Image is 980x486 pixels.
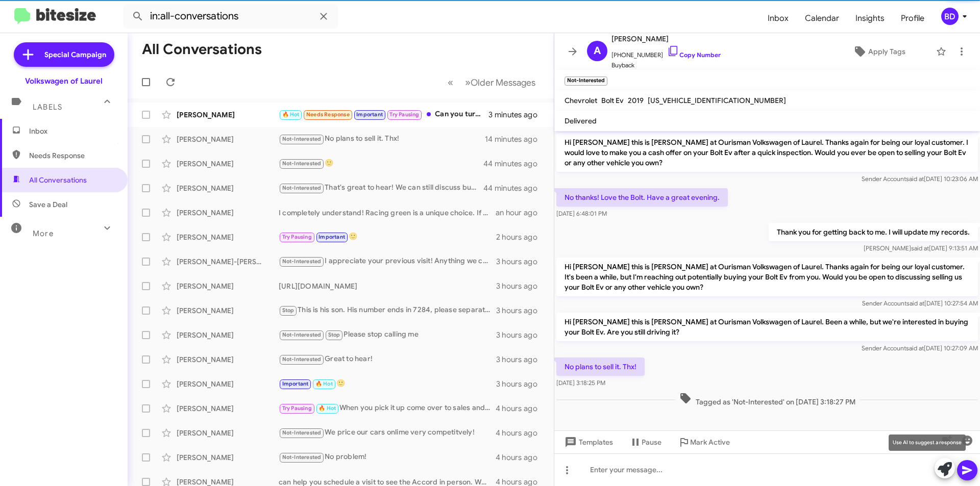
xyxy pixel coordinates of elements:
[279,451,496,463] div: No problem!
[868,42,905,61] span: Apply Tags
[177,232,279,242] div: [PERSON_NAME]
[941,8,959,25] div: BD
[282,160,322,167] span: Not-Interested
[177,354,279,365] div: [PERSON_NAME]
[279,255,496,267] div: I appreciate your previous visit! Anything we can do to help?
[759,4,797,33] a: Inbox
[448,76,453,89] span: «
[279,304,496,316] div: This is his son. His number ends in 7284, please separate us
[496,257,546,267] div: 3 hours ago
[279,231,496,243] div: 🙂
[864,244,978,252] span: [PERSON_NAME] [DATE] 9:13:51 AM
[496,281,546,291] div: 3 hours ago
[769,223,978,241] p: Thank you for getting back to me. I will update my records.
[906,344,924,352] span: said at
[279,378,496,390] div: 🙂
[484,159,546,169] div: 44 minutes ago
[847,4,893,33] a: Insights
[177,403,279,414] div: [PERSON_NAME]
[911,244,929,252] span: said at
[279,427,496,439] div: We price our cars onlime very competitvely!
[690,433,730,451] span: Mark Active
[318,405,336,412] span: 🔥 Hot
[496,428,546,438] div: 4 hours ago
[44,49,106,60] span: Special Campaign
[279,281,496,291] div: [URL][DOMAIN_NAME]
[556,188,728,207] p: No thanks! Love the Bolt. Have a great evening.
[282,405,312,412] span: Try Pausing
[279,353,496,365] div: Great to hear!
[906,175,924,183] span: said at
[282,258,322,265] span: Not-Interested
[565,96,597,105] span: Chevrolet
[29,175,87,185] span: All Conversations
[556,258,978,296] p: Hi [PERSON_NAME] this is [PERSON_NAME] at Ourisman Volkswagen of Laurel. Thanks again for being o...
[177,305,279,316] div: [PERSON_NAME]
[279,158,484,169] div: 🙂
[465,76,471,89] span: »
[621,433,670,451] button: Pause
[177,379,279,389] div: [PERSON_NAME]
[356,111,383,118] span: Important
[279,182,484,194] div: That's great to hear! We can still discuss buying your Atlas, even if you're in [US_STATE]. Would...
[601,96,624,105] span: Bolt Ev
[177,257,279,267] div: [PERSON_NAME]-[PERSON_NAME]
[594,43,601,59] span: A
[279,109,488,120] div: Can you turn off the auto emails, we will wait until you have another Jetta GLI with similar year...
[282,331,322,338] span: Not-Interested
[565,76,607,86] small: Not-Interested
[642,433,661,451] span: Pause
[611,60,721,70] span: Buyback
[459,72,542,93] button: Next
[906,299,924,307] span: said at
[496,330,546,340] div: 3 hours ago
[562,433,613,451] span: Templates
[862,299,978,307] span: Sender Account [DATE] 10:27:54 AM
[556,210,607,217] span: [DATE] 6:48:01 PM
[389,111,419,118] span: Try Pausing
[556,313,978,341] p: Hi [PERSON_NAME] this is [PERSON_NAME] at Ourisman Volkswagen of Laurel. Been a while, but we're ...
[496,403,546,414] div: 4 hours ago
[177,428,279,438] div: [PERSON_NAME]
[177,134,279,144] div: [PERSON_NAME]
[471,77,535,88] span: Older Messages
[25,76,103,86] div: Volkswagen of Laurel
[282,356,322,363] span: Not-Interested
[177,281,279,291] div: [PERSON_NAME]
[496,305,546,316] div: 3 hours ago
[177,183,279,193] div: [PERSON_NAME]
[328,331,340,338] span: Stop
[797,4,847,33] span: Calendar
[33,103,62,112] span: Labels
[556,133,978,172] p: Hi [PERSON_NAME] this is [PERSON_NAME] at Ourisman Volkswagen of Laurel. Thanks again for being o...
[279,329,496,341] div: Please stop calling me
[862,175,978,183] span: Sender Account [DATE] 10:23:06 AM
[282,185,322,191] span: Not-Interested
[496,232,546,242] div: 2 hours ago
[142,41,262,58] h1: All Conversations
[282,429,322,436] span: Not-Interested
[670,433,738,451] button: Mark Active
[29,150,116,161] span: Needs Response
[488,110,546,120] div: 3 minutes ago
[282,136,322,142] span: Not-Interested
[318,234,345,240] span: Important
[893,4,933,33] a: Profile
[177,159,279,169] div: [PERSON_NAME]
[554,433,621,451] button: Templates
[29,199,67,210] span: Save a Deal
[306,111,350,118] span: Needs Response
[675,392,860,407] span: Tagged as 'Not-Interested' on [DATE] 3:18:27 PM
[648,96,786,105] span: [US_VEHICLE_IDENTIFICATION_NUMBER]
[177,208,279,218] div: [PERSON_NAME]
[496,452,546,463] div: 4 hours ago
[279,133,485,145] div: No plans to sell it. Thx!
[177,330,279,340] div: [PERSON_NAME]
[496,354,546,365] div: 3 hours ago
[29,126,116,136] span: Inbox
[933,8,969,25] button: BD
[565,116,597,125] span: Delivered
[628,96,644,105] span: 2019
